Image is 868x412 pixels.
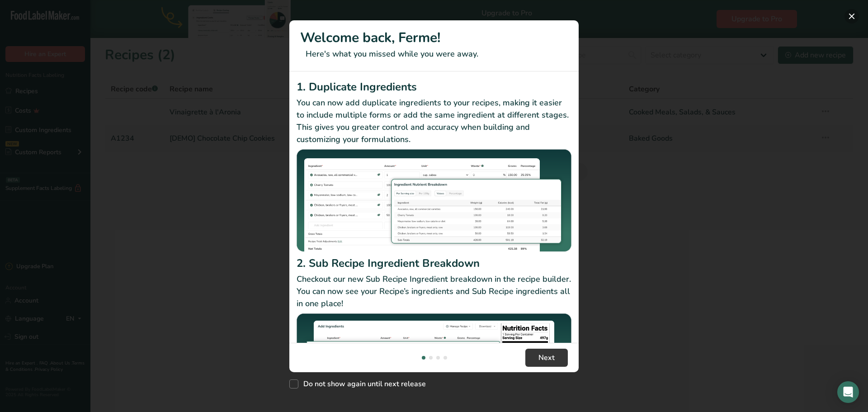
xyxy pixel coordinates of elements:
[297,273,571,310] p: Checkout our new Sub Recipe Ingredient breakdown in the recipe builder. You can now see your Reci...
[297,79,571,95] h2: 1. Duplicate Ingredients
[525,349,568,367] button: Next
[297,255,571,271] h2: 2. Sub Recipe Ingredient Breakdown
[297,97,571,146] p: You can now add duplicate ingredients to your recipes, making it easier to include multiple forms...
[300,28,568,48] h1: Welcome back, Ferme!
[297,149,571,252] img: Duplicate Ingredients
[538,352,555,363] span: Next
[298,379,426,388] span: Do not show again until next release
[837,381,859,403] div: Open Intercom Messenger
[300,48,568,60] p: Here's what you missed while you were away.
